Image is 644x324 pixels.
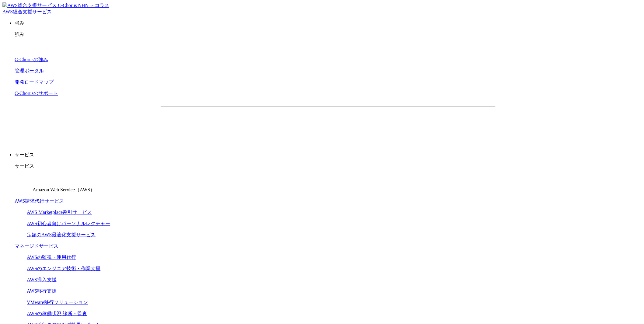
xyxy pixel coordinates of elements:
a: マネージドサービス [15,243,58,249]
a: C-Chorusの強み [15,57,48,62]
a: まずは相談する [331,117,429,132]
p: サービス [15,163,642,169]
span: Amazon Web Service（AWS） [33,187,95,192]
a: AWS Marketplace割引サービス [27,210,92,215]
a: 定額のAWS最適化支援サービス [27,232,96,237]
a: 開発ロードマップ [15,79,54,85]
img: AWS総合支援サービス C-Chorus [2,2,77,9]
a: 資料を請求する [227,117,325,132]
a: AWSの稼働状況 診断・監査 [27,311,87,316]
a: AWSの監視・運用代行 [27,255,76,260]
a: AWS初心者向けパーソナルレクチャー [27,221,110,226]
a: C-Chorusのサポート [15,91,58,96]
p: 強み [15,31,642,38]
a: AWS請求代行サービス [15,198,64,204]
a: 管理ポータル [15,68,44,73]
img: Amazon Web Service（AWS） [15,174,32,191]
p: 強み [15,20,642,26]
p: サービス [15,152,642,158]
a: AWS導入支援 [27,277,57,282]
a: AWSのエンジニア技術・作業支援 [27,266,100,271]
a: VMware移行ソリューション [27,300,88,305]
a: AWS移行支援 [27,288,57,294]
a: AWS総合支援サービス C-Chorus NHN テコラスAWS総合支援サービス [2,3,109,14]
